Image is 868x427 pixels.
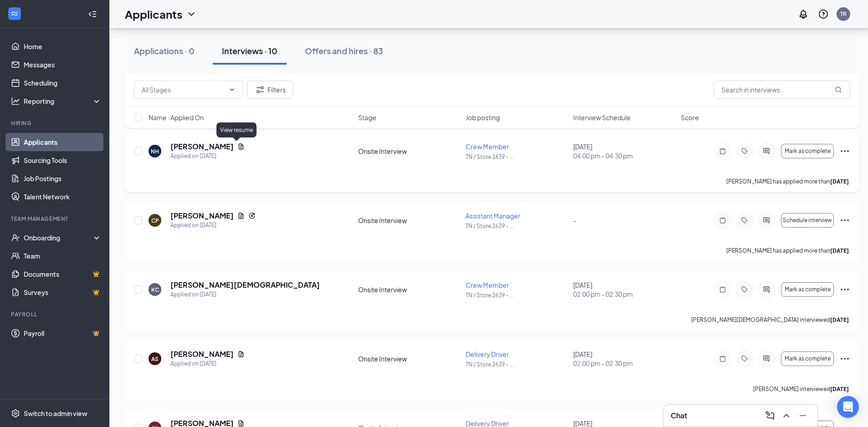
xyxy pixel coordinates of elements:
[671,411,687,421] h3: Chat
[781,282,834,297] button: Mark as complete
[781,144,834,158] button: Mark as complete
[24,265,102,283] a: DocumentsCrown
[573,216,576,224] span: -
[573,113,631,122] span: Interview Schedule
[839,215,850,226] svg: Ellipses
[237,420,245,427] svg: Document
[573,359,675,368] span: 02:00 pm - 02:30 pm
[151,147,159,155] div: NH
[24,133,102,151] a: Applicants
[739,147,750,155] svg: Tag
[170,221,256,230] div: Applied on [DATE]
[11,215,100,223] div: Team Management
[785,286,831,293] span: Mark as complete
[358,285,460,294] div: Onsite Interview
[739,286,750,293] svg: Tag
[573,290,675,299] span: 02:00 pm - 02:30 pm
[573,151,675,160] span: 04:00 pm - 04:30 pm
[248,212,256,219] svg: Reapply
[717,355,728,362] svg: Note
[358,147,460,156] div: Onsite Interview
[358,113,376,122] span: Stage
[573,280,675,299] div: [DATE]
[134,45,195,56] div: Applications · 0
[466,153,568,161] p: TN / Store 2639 - ...
[11,409,20,418] svg: Settings
[781,410,792,421] svg: ChevronUp
[739,217,750,224] svg: Tag
[785,356,831,362] span: Mark as complete
[761,286,772,293] svg: ActiveChat
[24,283,102,301] a: SurveysCrown
[839,284,850,295] svg: Ellipses
[11,233,20,242] svg: UserCheck
[125,6,182,22] h1: Applicants
[24,97,102,106] div: Reporting
[11,310,100,318] div: Payroll
[151,286,159,294] div: KC
[142,85,225,95] input: All Stages
[24,409,87,418] div: Switch to admin view
[835,86,842,93] svg: MagnifyingGlass
[11,97,20,106] svg: Analysis
[797,410,808,421] svg: Minimize
[753,385,850,393] p: [PERSON_NAME] interviewed .
[830,178,849,185] b: [DATE]
[24,37,102,56] a: Home
[466,281,509,289] span: Crew Member
[24,233,94,242] div: Onboarding
[681,113,699,122] span: Score
[247,81,293,99] button: Filter Filters
[170,211,234,221] h5: [PERSON_NAME]
[785,148,831,154] span: Mark as complete
[726,178,850,185] p: [PERSON_NAME] has applied more than .
[170,290,320,299] div: Applied on [DATE]
[761,147,772,155] svg: ActiveChat
[24,169,102,188] a: Job Postings
[840,10,847,18] div: TR
[149,113,204,122] span: Name · Applied On
[781,213,834,228] button: Schedule interview
[24,151,102,169] a: Sourcing Tools
[237,212,245,219] svg: Document
[305,45,383,56] div: Offers and hires · 83
[170,152,245,161] div: Applied on [DATE]
[466,113,500,122] span: Job posting
[237,351,245,358] svg: Document
[222,45,277,56] div: Interviews · 10
[24,247,102,265] a: Team
[726,247,850,254] p: [PERSON_NAME] has applied more than .
[573,350,675,368] div: [DATE]
[466,142,509,151] span: Crew Member
[781,351,834,366] button: Mark as complete
[714,81,850,99] input: Search in interviews
[186,9,197,20] svg: ChevronDown
[255,84,266,95] svg: Filter
[717,286,728,293] svg: Note
[466,350,509,358] span: Delivery Driver
[10,9,19,18] svg: WorkstreamLogo
[691,316,850,324] p: [PERSON_NAME][DEMOGRAPHIC_DATA] interviewed .
[358,354,460,363] div: Onsite Interview
[765,410,776,421] svg: ComposeMessage
[24,74,102,92] a: Scheduling
[837,396,859,418] div: Open Intercom Messenger
[358,216,460,225] div: Onsite Interview
[466,361,568,368] p: TN / Store 2639 - ...
[11,119,100,127] div: Hiring
[170,142,234,152] h5: [PERSON_NAME]
[796,408,810,423] button: Minimize
[24,324,102,342] a: PayrollCrown
[839,146,850,157] svg: Ellipses
[170,280,320,290] h5: [PERSON_NAME][DEMOGRAPHIC_DATA]
[761,217,772,224] svg: ActiveChat
[24,56,102,74] a: Messages
[228,86,236,93] svg: ChevronDown
[830,386,849,392] b: [DATE]
[839,353,850,364] svg: Ellipses
[466,222,568,230] p: TN / Store 2639 - ...
[779,408,794,423] button: ChevronUp
[717,147,728,155] svg: Note
[216,122,257,137] div: View resume
[830,316,849,323] b: [DATE]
